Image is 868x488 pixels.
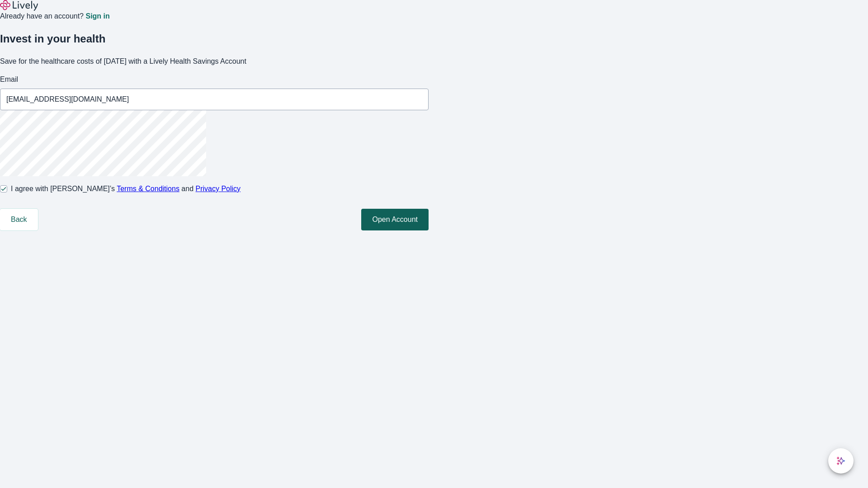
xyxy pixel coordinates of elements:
svg: Lively AI Assistant [836,456,845,465]
span: I agree with [PERSON_NAME]’s and [11,183,241,194]
button: Open Account [361,209,429,230]
button: chat [828,448,854,474]
a: Terms & Conditions [117,185,179,192]
a: Privacy Policy [196,185,241,192]
a: Sign in [85,13,109,20]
